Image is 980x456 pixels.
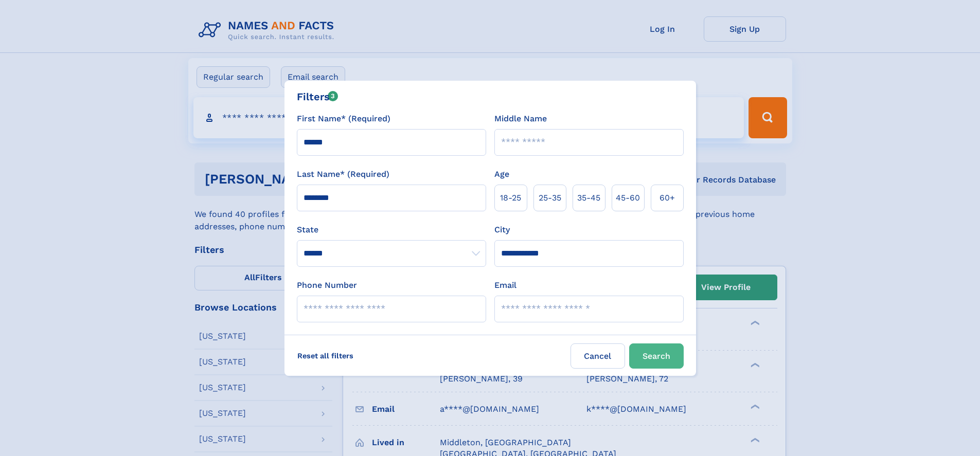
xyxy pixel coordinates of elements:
[629,343,684,369] button: Search
[577,192,600,204] span: 35‑45
[571,343,625,369] label: Cancel
[297,113,390,125] label: First Name* (Required)
[494,113,547,125] label: Middle Name
[500,192,521,204] span: 18‑25
[297,279,357,291] label: Phone Number
[494,279,516,291] label: Email
[539,192,561,204] span: 25‑35
[616,192,640,204] span: 45‑60
[291,343,360,368] label: Reset all filters
[297,224,486,236] label: State
[494,168,509,180] label: Age
[297,168,389,180] label: Last Name* (Required)
[660,192,675,204] span: 60+
[297,89,338,104] div: Filters
[494,224,510,236] label: City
